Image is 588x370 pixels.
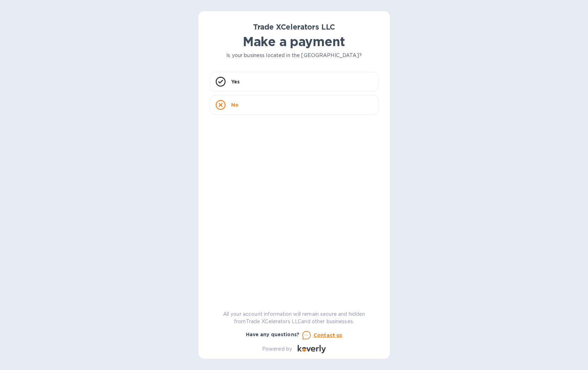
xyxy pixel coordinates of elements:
b: Have any questions? [246,332,300,337]
p: Powered by [262,345,292,353]
p: Is your business located in the [GEOGRAPHIC_DATA]? [210,52,379,59]
p: Yes [231,78,240,85]
b: Trade XCelerators LLC [253,23,335,31]
u: Contact us [314,332,342,338]
p: All your account information will remain secure and hidden from Trade XCelerators LLC and other b... [210,311,379,325]
h1: Make a payment [210,34,379,49]
p: No [231,101,239,108]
